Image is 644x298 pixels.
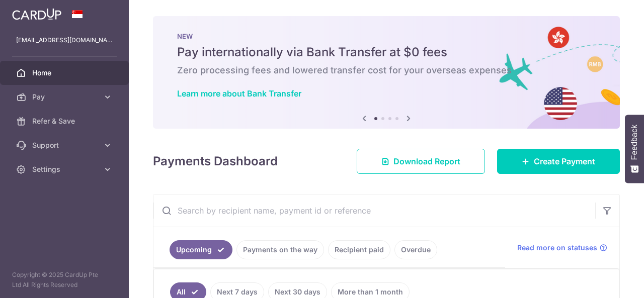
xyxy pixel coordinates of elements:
a: Create Payment [497,149,620,174]
h5: Pay internationally via Bank Transfer at $0 fees [177,44,596,60]
button: Feedback - Show survey [625,115,644,183]
a: Download Report [357,149,485,174]
img: CardUp [12,8,61,20]
a: Read more on statuses [517,243,607,253]
span: Create Payment [534,155,595,167]
p: [EMAIL_ADDRESS][DOMAIN_NAME] [16,35,113,45]
input: Search by recipient name, payment id or reference [153,194,595,227]
a: Recipient paid [328,240,390,259]
span: Pay [32,92,99,102]
span: Home [32,68,99,78]
a: Payments on the way [236,240,324,259]
a: Learn more about Bank Transfer [177,88,301,98]
span: Support [32,140,99,150]
a: Upcoming [170,240,232,259]
span: Refer & Save [32,116,99,126]
p: NEW [177,32,596,40]
span: Settings [32,164,99,174]
a: Overdue [394,240,437,259]
span: Read more on statuses [517,243,597,253]
span: Download Report [393,155,460,167]
span: Feedback [630,125,639,160]
h6: Zero processing fees and lowered transfer cost for your overseas expenses [177,64,596,76]
img: Bank transfer banner [153,16,620,129]
h4: Payments Dashboard [153,152,278,170]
